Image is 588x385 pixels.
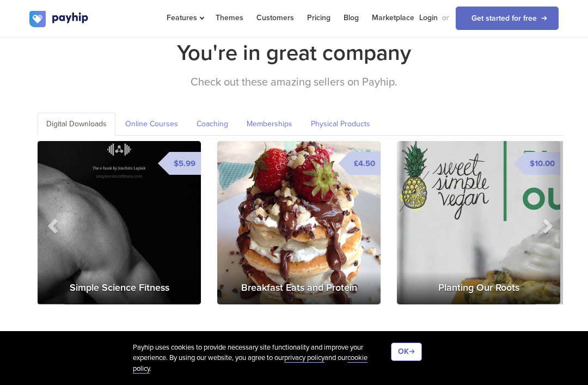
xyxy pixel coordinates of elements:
span: $10.00 [525,152,560,175]
a: Simple Science Fitness Simple Science Fitness $5.99 [38,141,201,304]
button: OK [391,343,422,361]
span: $5.99 [169,152,201,175]
img: logo.svg [29,11,89,27]
a: Breakfast Eats and Protein Breakfast Eats and Protein £4.50 [217,141,381,304]
img: Planting Our Roots [397,141,560,304]
a: Online Courses [117,113,187,136]
a: Digital Downloads [38,113,115,136]
a: Memberships [238,113,301,136]
a: Get started for free [456,7,559,30]
div: Payhip uses cookies to provide necessary site functionality and improve your experience. By using... [133,343,391,375]
a: privacy policy [284,353,324,363]
h2: You're in great company [29,37,559,69]
h3: Breakfast Eats and Protein [217,272,381,304]
h3: Simple Science Fitness [38,272,201,304]
a: Coaching [188,113,237,136]
span: £4.50 [350,152,381,175]
h3: Planting Our Roots [397,272,560,304]
img: Simple Science Fitness [38,141,201,304]
a: Planting Our Roots Planting Our Roots $10.00 [397,141,560,304]
span: Features [167,13,203,22]
img: Breakfast Eats and Protein [217,141,381,304]
a: Physical Products [302,113,379,136]
p: Check out these amazing sellers on Payhip. [29,74,559,91]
